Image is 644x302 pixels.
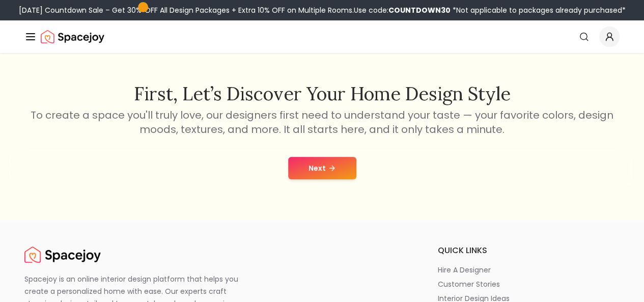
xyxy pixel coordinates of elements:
span: Use code: [354,5,451,15]
a: Spacejoy [41,26,104,47]
span: *Not applicable to packages already purchased* [451,5,626,15]
a: customer stories [437,279,620,289]
a: Spacejoy [24,244,101,265]
p: To create a space you'll truly love, our designers first need to understand your taste — your fav... [29,108,615,136]
h2: First, let’s discover your home design style [29,84,615,104]
nav: Global [24,20,620,53]
h6: quick links [437,244,620,257]
a: hire a designer [437,265,620,275]
img: Spacejoy Logo [24,244,101,265]
p: customer stories [437,279,499,289]
div: [DATE] Countdown Sale – Get 30% OFF All Design Packages + Extra 10% OFF on Multiple Rooms. [19,5,626,15]
b: COUNTDOWN30 [388,5,451,15]
img: Spacejoy Logo [41,26,104,47]
button: Next [288,157,356,179]
p: hire a designer [437,265,490,275]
